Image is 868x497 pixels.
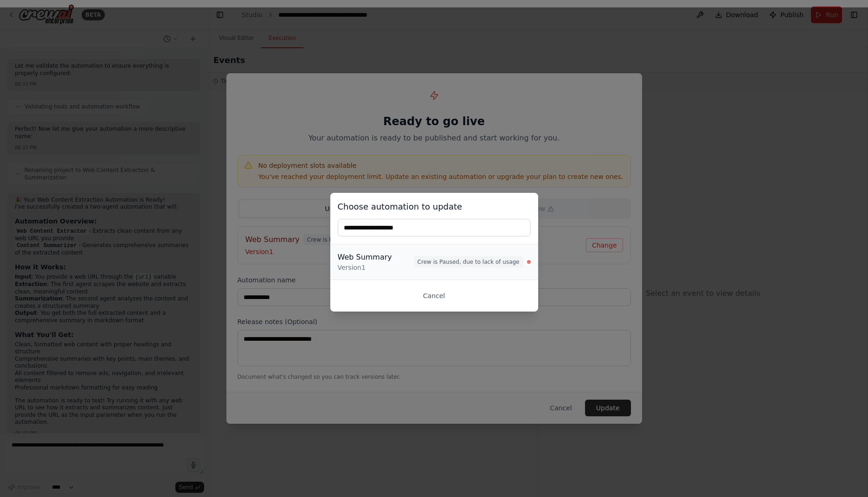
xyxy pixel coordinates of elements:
span: Crew is Paused, due to lack of usage [414,256,523,268]
button: Web SummaryVersion1Crew is Paused, due to lack of usage [330,244,538,280]
button: Cancel [338,287,531,304]
h3: Choose automation to update [338,200,531,213]
div: Web Summary [338,252,414,263]
div: Version 1 [338,263,414,272]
